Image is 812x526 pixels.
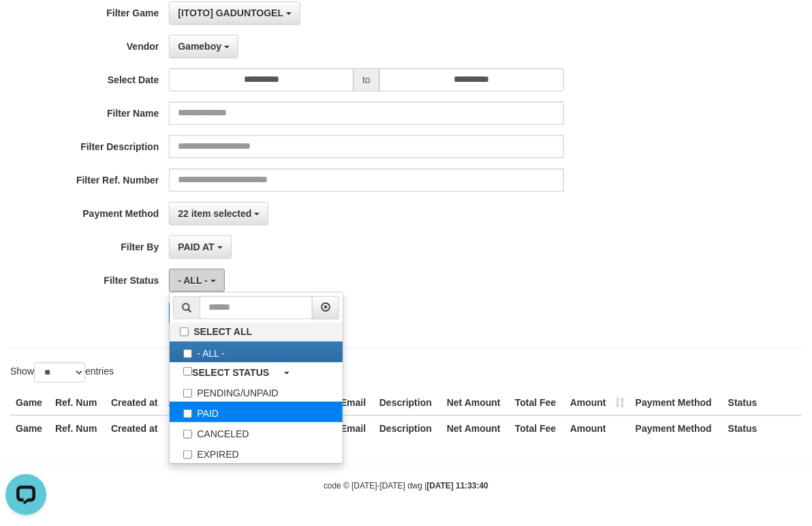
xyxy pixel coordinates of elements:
th: Status [723,415,802,441]
th: Ref. Num [50,415,106,441]
th: Net Amount [441,390,510,415]
th: Game [10,415,50,441]
input: SELECT STATUS [183,367,192,376]
b: SELECT STATUS [192,367,269,378]
button: PAID AT [169,235,231,259]
input: CANCELED [183,430,192,439]
th: Total Fee [510,415,565,441]
input: EXPIRED [183,450,192,459]
a: SELECT STATUS [170,362,343,381]
button: Open LiveChat chat widget [5,5,46,46]
input: SELECT ALL [180,327,189,336]
th: Created at [106,390,183,415]
button: 22 item selected [169,202,268,225]
label: CANCELED [170,422,343,443]
label: EXPIRED [170,443,343,463]
span: Gameboy [178,41,221,52]
span: to [354,68,379,91]
span: - ALL - [178,275,208,286]
input: PAID [183,409,192,418]
th: Amount [565,390,630,415]
th: Net Amount [441,415,510,441]
span: PAID AT [178,242,214,252]
select: Showentries [34,362,85,383]
th: Payment Method [630,390,723,415]
input: PENDING/UNPAID [183,389,192,398]
th: Game [10,390,50,415]
th: Total Fee [510,390,565,415]
th: Created at [106,415,183,441]
th: Description [374,415,441,441]
th: Email [335,415,374,441]
label: - ALL - [170,342,343,362]
strong: [DATE] 11:33:40 [427,481,488,491]
th: Status [723,390,802,415]
small: code © [DATE]-[DATE] dwg | [324,481,488,491]
label: SELECT ALL [170,323,343,341]
label: Show entries [10,362,114,383]
button: Gameboy [169,35,238,58]
button: [ITOTO] GADUNTOGEL [169,1,300,25]
span: 22 item selected [178,208,251,219]
th: Description [374,390,441,415]
th: Email [335,390,374,415]
label: PAID [170,402,343,422]
th: Payment Method [630,415,723,441]
th: Amount [565,415,630,441]
button: - ALL - [169,269,224,292]
label: PENDING/UNPAID [170,381,343,402]
span: [ITOTO] GADUNTOGEL [178,8,283,18]
input: - ALL - [183,349,192,358]
th: Ref. Num [50,390,106,415]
